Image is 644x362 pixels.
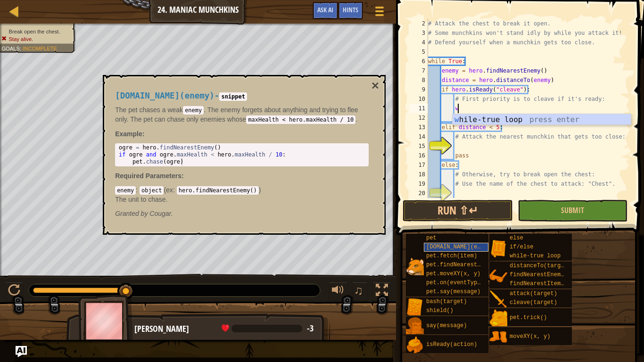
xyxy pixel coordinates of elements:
[115,172,182,180] span: Required Parameters
[183,106,204,115] code: enemy
[140,186,164,195] code: object
[115,195,369,204] p: The unit to chase.
[136,186,140,194] span: :
[177,186,259,195] code: hero.findNearestEnemy()
[115,130,144,138] strong: :
[115,91,369,100] h4: -
[246,115,355,124] code: maxHealth < hero.maxHealth / 10
[115,185,369,204] div: ( )
[372,79,379,92] button: ×
[115,130,142,138] span: Example
[182,172,184,180] span: :
[115,91,215,100] span: [DOMAIN_NAME](enemy)
[115,105,369,124] p: The pet chases a weak . The enemy forgets about anything and trying to flee only. The pet can cha...
[115,186,136,195] code: enemy
[115,210,173,217] em: Cougar.
[173,186,177,194] span: :
[166,186,173,194] span: ex
[219,92,247,101] code: snippet
[115,210,149,217] span: Granted by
